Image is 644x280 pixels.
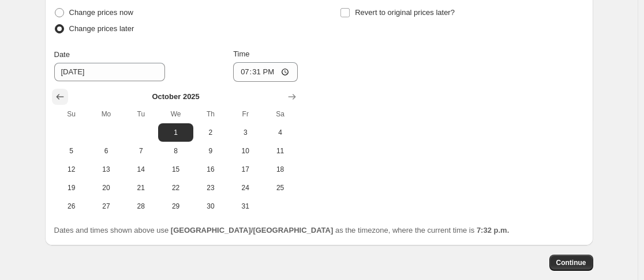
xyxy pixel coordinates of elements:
[158,123,193,142] button: Wednesday October 1 2025
[263,105,297,123] th: Saturday
[267,146,293,156] span: 11
[158,160,193,179] button: Wednesday October 15 2025
[263,123,297,142] button: Saturday October 4 2025
[193,197,228,215] button: Thursday October 30 2025
[59,183,84,192] span: 19
[128,202,153,211] span: 28
[228,160,263,179] button: Friday October 17 2025
[355,8,455,17] span: Revert to original prices later?
[158,105,193,123] th: Wednesday
[233,109,258,119] span: Fr
[59,146,84,156] span: 5
[123,179,158,197] button: Tuesday October 21 2025
[93,183,119,192] span: 20
[163,165,188,174] span: 15
[89,105,123,123] th: Monday
[158,197,193,215] button: Wednesday October 29 2025
[59,165,84,174] span: 12
[158,179,193,197] button: Wednesday October 22 2025
[193,105,228,123] th: Thursday
[228,123,263,142] button: Friday October 3 2025
[69,24,134,33] span: Change prices later
[193,123,228,142] button: Thursday October 2 2025
[263,142,297,160] button: Saturday October 11 2025
[163,202,188,211] span: 29
[549,255,593,271] button: Continue
[233,183,258,192] span: 24
[228,142,263,160] button: Friday October 10 2025
[263,160,297,179] button: Saturday October 18 2025
[193,179,228,197] button: Thursday October 23 2025
[267,183,293,192] span: 25
[233,62,298,82] input: 12:00
[198,165,223,174] span: 16
[198,146,223,156] span: 9
[123,160,158,179] button: Tuesday October 14 2025
[556,258,586,267] span: Continue
[54,197,89,215] button: Sunday October 26 2025
[158,142,193,160] button: Wednesday October 8 2025
[233,50,249,58] span: Time
[69,8,133,17] span: Change prices now
[93,165,119,174] span: 13
[93,109,119,119] span: Mo
[54,50,70,59] span: Date
[198,109,223,119] span: Th
[228,105,263,123] th: Friday
[93,202,119,211] span: 27
[59,202,84,211] span: 26
[123,105,158,123] th: Tuesday
[163,146,188,156] span: 8
[89,142,123,160] button: Monday October 6 2025
[267,128,293,137] span: 4
[54,226,510,234] span: Dates and times shown above use as the timezone, where the current time is
[171,226,333,234] b: [GEOGRAPHIC_DATA]/[GEOGRAPHIC_DATA]
[233,165,258,174] span: 17
[89,160,123,179] button: Monday October 13 2025
[193,142,228,160] button: Thursday October 9 2025
[233,202,258,211] span: 31
[228,197,263,215] button: Friday October 31 2025
[54,63,165,81] input: 9/30/2025
[128,146,153,156] span: 7
[198,183,223,192] span: 23
[54,160,89,179] button: Sunday October 12 2025
[198,202,223,211] span: 30
[228,179,263,197] button: Friday October 24 2025
[128,165,153,174] span: 14
[198,128,223,137] span: 2
[477,226,509,234] b: 7:32 p.m.
[52,89,68,105] button: Show previous month, September 2025
[163,128,188,137] span: 1
[163,183,188,192] span: 22
[267,165,293,174] span: 18
[54,142,89,160] button: Sunday October 5 2025
[123,197,158,215] button: Tuesday October 28 2025
[89,197,123,215] button: Monday October 27 2025
[89,179,123,197] button: Monday October 20 2025
[93,146,119,156] span: 6
[59,109,84,119] span: Su
[267,109,293,119] span: Sa
[233,146,258,156] span: 10
[163,109,188,119] span: We
[193,160,228,179] button: Thursday October 16 2025
[128,109,153,119] span: Tu
[233,128,258,137] span: 3
[263,179,297,197] button: Saturday October 25 2025
[54,105,89,123] th: Sunday
[128,183,153,192] span: 21
[54,179,89,197] button: Sunday October 19 2025
[123,142,158,160] button: Tuesday October 7 2025
[284,89,300,105] button: Show next month, November 2025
